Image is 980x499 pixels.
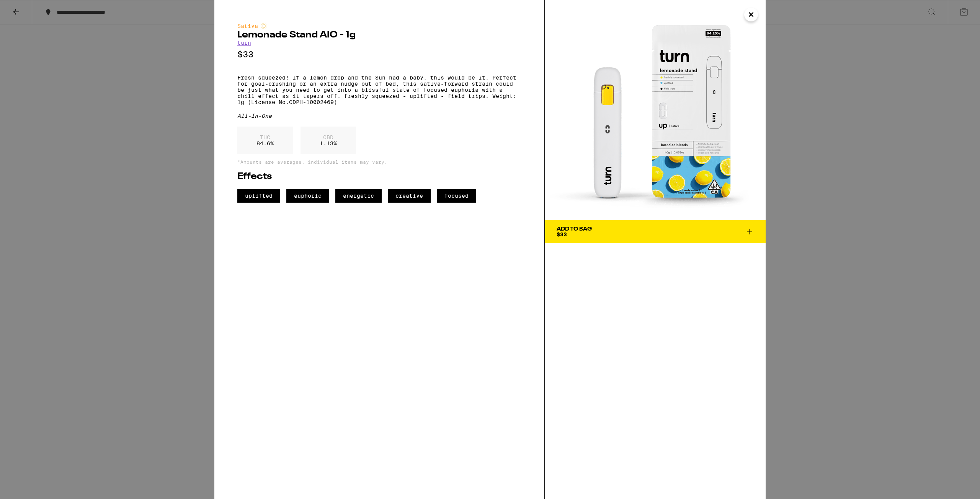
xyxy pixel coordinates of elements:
button: Add To Bag$33 [545,220,766,243]
span: uplifted [237,189,280,203]
span: focused [437,189,476,203]
div: 1.13 % [301,127,356,154]
span: euphoric [286,189,329,203]
div: Sativa [237,23,521,29]
span: $33 [557,231,567,237]
p: CBD [320,134,337,140]
img: sativaColor.svg [261,23,267,29]
p: $33 [237,50,521,59]
div: All-In-One [237,113,521,119]
p: THC [256,134,274,140]
span: energetic [335,189,382,203]
a: turn [237,40,251,46]
span: Hi. Need any help? [5,5,55,11]
p: Fresh squeezed! If a lemon drop and the Sun had a baby, this would be it. Perfect for goal-crushi... [237,75,521,105]
h2: Effects [237,172,521,181]
div: 84.6 % [237,127,293,154]
button: Close [744,8,758,21]
div: Add To Bag [557,226,592,232]
p: *Amounts are averages, individual items may vary. [237,159,521,164]
h2: Lemonade Stand AIO - 1g [237,31,521,40]
span: creative [388,189,431,203]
